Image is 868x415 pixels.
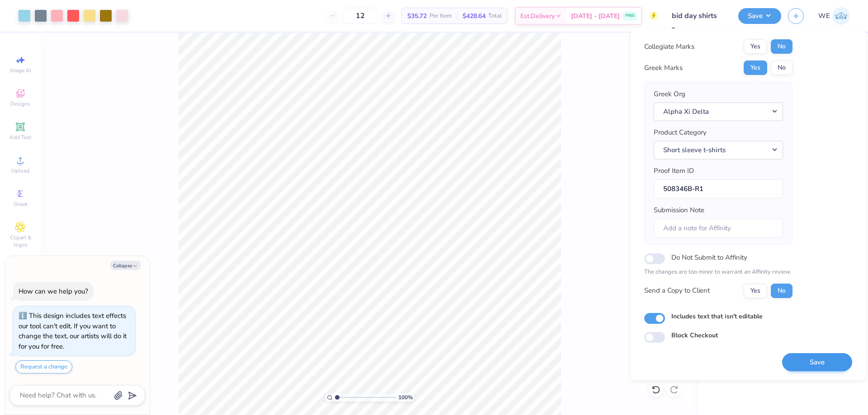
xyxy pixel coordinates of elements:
span: Clipart & logos [5,234,36,248]
input: – – [343,8,378,24]
span: Add Text [9,134,31,141]
span: Image AI [10,67,31,74]
label: Submission Note [654,205,704,215]
label: Product Category [654,127,707,138]
button: Short sleeve t-shirts [654,141,783,159]
span: [DATE] - [DATE] [571,11,620,21]
span: Upload [11,167,29,174]
label: Greek Org [654,89,685,99]
p: The changes are too minor to warrant an Affinity review. [644,268,793,277]
div: Greek Marks [644,63,683,73]
button: Collapse [110,261,141,270]
span: 100 % [398,393,413,401]
span: WE [818,11,830,21]
span: Greek [14,201,28,208]
button: Yes [744,284,767,298]
label: Do Not Submit to Affinity [671,252,747,263]
button: Save [738,8,781,24]
button: No [771,284,793,298]
label: Includes text that isn't editable [671,312,763,321]
a: WE [818,7,850,25]
span: Designs [10,100,30,107]
button: Yes [744,39,767,54]
button: Save [782,353,852,372]
input: Untitled Design [665,7,731,25]
button: Request a change [15,360,72,373]
span: $428.64 [462,11,486,21]
label: Proof Item ID [654,166,694,176]
button: No [771,39,793,54]
img: Werrine Empeynado [832,7,850,25]
span: $35.72 [407,11,427,21]
button: Alpha Xi Delta [654,103,783,121]
input: Add a note for Affinity [654,219,783,238]
div: Collegiate Marks [644,42,694,52]
div: This design includes text effects our tool can't edit. If you want to change the text, our artist... [19,311,127,351]
button: Yes [744,61,767,75]
div: Send a Copy to Client [644,285,710,296]
span: Est. Delivery [520,11,555,21]
span: Per Item [429,11,452,21]
span: Total [488,11,502,21]
div: How can we help you? [19,287,88,296]
button: No [771,61,793,75]
span: FREE [625,13,635,19]
label: Block Checkout [671,331,718,340]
